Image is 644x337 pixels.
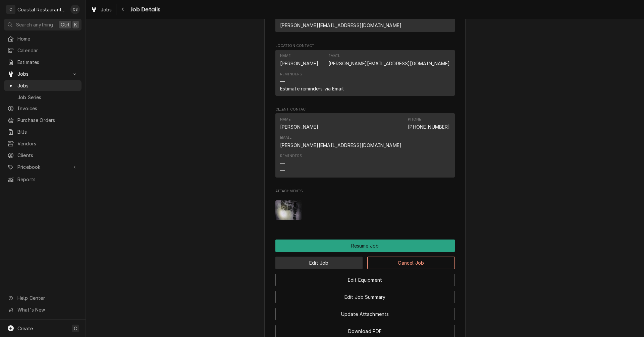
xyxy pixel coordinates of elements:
div: Location Contact List [275,50,455,99]
div: Contact [275,50,455,96]
button: Edit Job Summary [275,291,455,303]
div: [PERSON_NAME] [280,60,319,67]
div: Button Group Row [275,303,455,320]
a: Home [4,33,82,44]
span: What's New [17,306,77,313]
div: Client Contact [275,107,455,180]
div: Email [328,53,450,67]
div: Chris Sockriter's Avatar [70,5,80,14]
div: CS [70,5,80,14]
span: Ctrl [61,21,69,28]
button: Cancel Job [367,257,455,269]
div: Email [328,53,340,59]
div: Button Group Row [275,269,455,286]
div: Email [280,15,402,28]
button: Edit Job [275,257,363,269]
a: Vendors [4,138,82,149]
button: Update Attachments [275,308,455,320]
span: Job Details [128,5,161,14]
div: Attachments [275,189,455,225]
div: Reminders [280,153,302,159]
a: Job Series [4,92,82,103]
span: Vendors [17,140,78,147]
div: Estimate reminders via Email [280,85,344,92]
div: Name [280,53,291,59]
span: Home [17,35,78,42]
span: Invoices [17,105,78,112]
span: Clients [17,152,78,159]
span: C [74,325,77,332]
div: Reminders [280,153,302,174]
span: Reports [17,176,78,183]
span: Jobs [101,6,112,13]
div: Email [280,135,292,140]
a: Purchase Orders [4,115,82,126]
a: Bills [4,126,82,137]
div: Phone [408,117,450,130]
span: Help Center [17,294,77,301]
a: Go to Jobs [4,68,82,79]
img: CkBuD3UkSjmZC9dkV1Yg [275,200,302,220]
span: Attachments [275,189,455,194]
div: Name [280,53,319,67]
a: Jobs [4,80,82,91]
div: Contact [275,113,455,177]
span: Calendar [17,47,78,54]
a: Estimates [4,57,82,68]
a: [PHONE_NUMBER] [408,124,450,130]
span: Jobs [17,82,78,89]
div: Name [280,117,291,122]
a: Reports [4,174,82,185]
a: Go to Pricebook [4,161,82,173]
span: Attachments [275,195,455,225]
span: Location Contact [275,43,455,49]
div: Phone [408,117,421,122]
div: Coastal Restaurant Repair [17,6,67,13]
a: [PERSON_NAME][EMAIL_ADDRESS][DOMAIN_NAME] [328,61,450,66]
a: [PERSON_NAME][EMAIL_ADDRESS][DOMAIN_NAME] [280,142,402,148]
button: Edit Equipment [275,274,455,286]
span: Jobs [17,70,68,77]
button: Search anythingCtrlK [4,19,82,30]
div: Button Group Row [275,252,455,269]
span: Create [17,326,33,331]
button: Navigate back [118,4,128,15]
div: Reminders [280,72,302,77]
div: — [280,160,285,167]
div: [PERSON_NAME] [280,123,319,130]
a: Invoices [4,103,82,114]
div: C [6,5,15,14]
div: Button Group Row [275,240,455,252]
a: Go to What's New [4,304,82,315]
span: Estimates [17,59,78,66]
span: K [74,21,77,28]
div: — [280,78,285,85]
a: Go to Help Center [4,292,82,304]
div: Button Group Row [275,286,455,303]
div: Email [280,135,402,148]
a: Clients [4,150,82,161]
a: Jobs [88,4,115,15]
span: Search anything [16,21,53,28]
span: Bills [17,128,78,135]
button: Resume Job [275,240,455,252]
span: Pricebook [17,163,68,171]
div: Client Contact List [275,113,455,180]
div: Location Contact [275,43,455,98]
div: — [280,167,285,174]
span: Job Series [17,94,78,101]
a: Calendar [4,45,82,56]
a: [PERSON_NAME][EMAIL_ADDRESS][DOMAIN_NAME] [280,22,402,28]
div: Reminders [280,72,344,92]
span: Purchase Orders [17,117,78,124]
span: Client Contact [275,107,455,112]
div: Name [280,117,319,130]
